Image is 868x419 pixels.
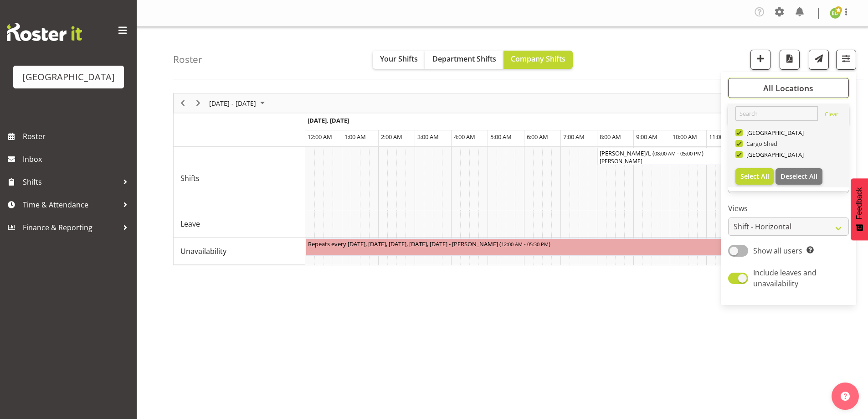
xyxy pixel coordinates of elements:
[709,133,734,141] span: 11:00 AM
[841,392,850,401] img: help-xxl-2.png
[432,54,496,64] span: Department Shifts
[728,203,849,214] label: Views
[380,54,418,64] span: Your Shifts
[501,240,549,248] span: 12:00 AM - 05:30 PM
[454,133,475,141] span: 4:00 AM
[855,187,863,219] span: Feedback
[23,175,118,189] span: Shifts
[23,198,118,212] span: Time & Attendance
[208,98,269,109] button: September 01 - 07, 2025
[503,51,573,69] button: Company Shifts
[208,98,257,109] span: [DATE] - [DATE]
[373,51,425,69] button: Your Shifts
[22,70,115,84] div: [GEOGRAPHIC_DATA]
[417,133,439,141] span: 3:00 AM
[780,50,800,70] button: Download a PDF of the roster according to the set date range.
[673,133,697,141] span: 10:00 AM
[180,218,200,229] span: Leave
[190,93,206,113] div: Next
[192,98,205,109] button: Next
[728,78,849,98] button: All Locations
[735,168,774,185] button: Select All
[180,246,226,257] span: Unavailability
[735,106,818,121] input: Search
[851,178,868,240] button: Feedback - Show survey
[174,210,305,238] td: Leave resource
[763,83,813,93] span: All Locations
[173,93,832,265] div: Timeline Week of September 5, 2025
[753,246,802,256] span: Show all users
[23,152,132,166] span: Inbox
[743,140,778,147] span: Cargo Shed
[511,54,565,64] span: Company Shifts
[563,133,585,141] span: 7:00 AM
[490,133,512,141] span: 5:00 AM
[7,23,82,41] img: Rosterit website logo
[527,133,548,141] span: 6:00 AM
[23,129,132,143] span: Roster
[753,268,817,289] span: Include leaves and unavailability
[180,173,200,184] span: Shifts
[836,50,856,70] button: Filter Shifts
[173,54,202,65] h4: Roster
[175,93,190,113] div: Previous
[381,133,402,141] span: 2:00 AM
[809,50,829,70] button: Send a list of all shifts for the selected filtered period to all rostered employees.
[23,221,118,234] span: Finance & Reporting
[425,51,503,69] button: Department Shifts
[636,133,657,141] span: 9:00 AM
[308,116,349,124] span: [DATE], [DATE]
[740,172,769,181] span: Select All
[654,150,702,157] span: 08:00 AM - 05:00 PM
[600,133,621,141] span: 8:00 AM
[743,151,804,158] span: [GEOGRAPHIC_DATA]
[174,147,305,210] td: Shifts resource
[177,98,189,109] button: Previous
[174,238,305,265] td: Unavailability resource
[825,110,838,121] a: Clear
[743,129,804,136] span: [GEOGRAPHIC_DATA]
[750,50,770,70] button: Add a new shift
[781,172,817,181] span: Deselect All
[308,133,332,141] span: 12:00 AM
[776,168,822,185] button: Deselect All
[830,8,841,19] img: emma-dowman11789.jpg
[344,133,366,141] span: 1:00 AM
